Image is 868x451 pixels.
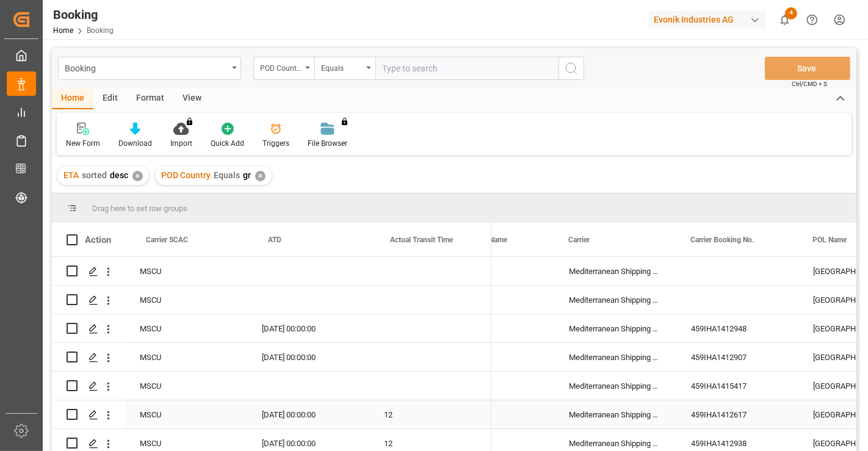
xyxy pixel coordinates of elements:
[649,8,771,31] button: Evonik Industries AG
[268,236,281,244] span: ATD
[214,170,240,180] span: Equals
[253,57,314,80] button: open menu
[432,343,554,371] div: MSC
[390,236,453,244] span: Actual Transit Time
[554,372,676,400] div: Mediterranean Shipping Company
[125,257,247,285] div: MSCU
[243,170,251,180] span: gr
[52,314,491,343] div: Press SPACE to select this row.
[771,6,798,34] button: show 4 new notifications
[262,138,289,149] div: Triggers
[63,170,79,180] span: ETA
[255,171,266,181] div: ✕
[52,286,491,314] div: Press SPACE to select this row.
[432,257,554,285] div: MSC
[52,400,491,429] div: Press SPACE to select this row.
[161,170,211,180] span: POD Country
[125,286,247,314] div: MSCU
[52,343,491,372] div: Press SPACE to select this row.
[127,88,173,109] div: Format
[432,372,554,400] div: MSC
[125,400,247,428] div: MSCU
[247,400,369,428] div: [DATE] 00:00:00
[554,286,676,314] div: Mediterranean Shipping Company
[125,372,247,400] div: MSCU
[554,314,676,342] div: Mediterranean Shipping Company
[375,57,559,80] input: Type to search
[554,257,676,285] div: Mediterranean Shipping Company
[676,314,798,342] div: 459IHA1412948
[93,88,127,109] div: Edit
[82,170,107,180] span: sorted
[247,314,369,342] div: [DATE] 00:00:00
[676,400,798,428] div: 459IHA1412617
[785,7,797,20] span: 4
[432,400,554,428] div: MSC
[798,6,826,34] button: Help Center
[554,343,676,371] div: Mediterranean Shipping Company
[649,11,766,29] div: Evonik Industries AG
[65,60,228,75] div: Booking
[211,138,244,149] div: Quick Add
[173,88,211,109] div: View
[792,79,827,88] span: Ctrl/CMD + S
[765,57,850,80] button: Save
[559,57,584,80] button: search button
[53,26,73,35] a: Home
[110,170,128,180] span: desc
[118,138,152,149] div: Download
[321,60,363,74] div: Equals
[690,236,754,244] span: Carrier Booking No.
[314,57,375,80] button: open menu
[369,400,491,428] div: 12
[568,236,590,244] span: Carrier
[676,343,798,371] div: 459IHA1412907
[812,236,847,244] span: POL Name
[125,314,247,342] div: MSCU
[676,372,798,400] div: 459IHA1415417
[132,171,143,181] div: ✕
[260,60,302,74] div: POD Country
[125,343,247,371] div: MSCU
[92,204,187,213] span: Drag here to set row groups
[52,88,93,109] div: Home
[85,234,111,245] div: Action
[432,286,554,314] div: MSC
[58,57,241,80] button: open menu
[52,372,491,400] div: Press SPACE to select this row.
[146,236,188,244] span: Carrier SCAC
[247,343,369,371] div: [DATE] 00:00:00
[66,138,100,149] div: New Form
[432,314,554,342] div: MSC
[554,400,676,428] div: Mediterranean Shipping Company
[53,5,114,24] div: Booking
[52,257,491,286] div: Press SPACE to select this row.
